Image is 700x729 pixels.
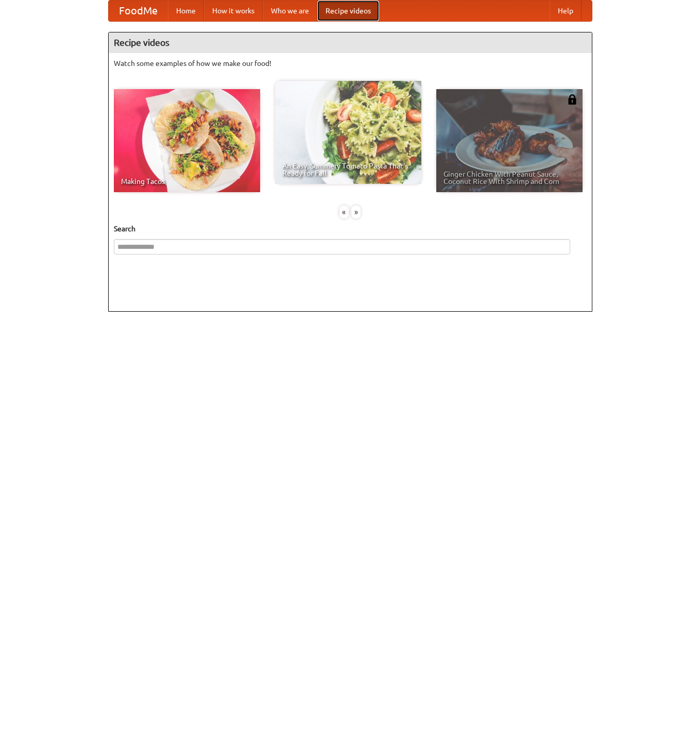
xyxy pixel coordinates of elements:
p: Watch some examples of how we make our food! [114,58,587,69]
a: Recipe videos [317,1,379,21]
h4: Recipe videos [109,32,592,53]
a: FoodMe [109,1,168,21]
div: » [351,206,361,218]
a: An Easy, Summery Tomato Pasta That's Ready for Fall [275,81,421,184]
img: 483408.png [567,94,577,105]
h5: Search [114,224,587,234]
div: « [339,206,349,218]
a: Help [550,1,582,21]
a: How it works [204,1,263,21]
span: Making Tacos [121,178,253,185]
a: Who we are [263,1,317,21]
a: Making Tacos [114,89,260,192]
a: Home [168,1,204,21]
span: An Easy, Summery Tomato Pasta That's Ready for Fall [282,162,414,177]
